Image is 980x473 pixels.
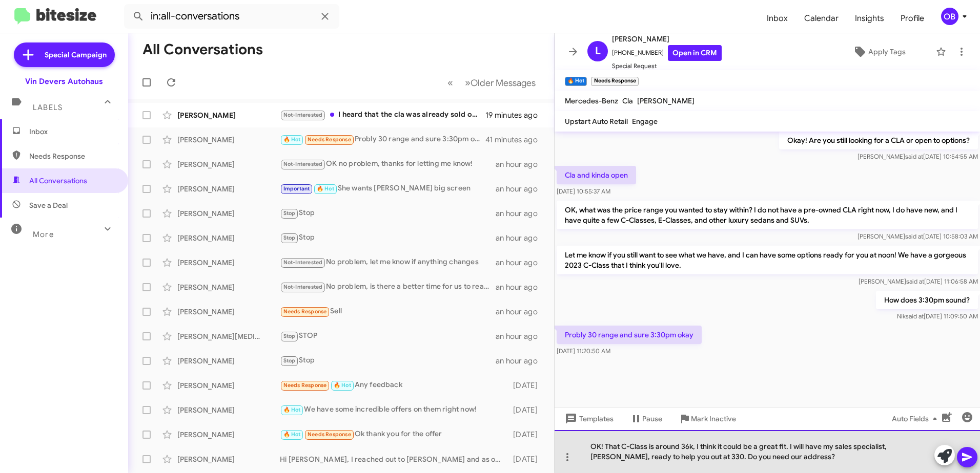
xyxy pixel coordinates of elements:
[283,259,323,266] span: Not-Interested
[29,176,87,186] span: All Conversations
[283,431,301,438] span: 🔥 Hot
[932,8,969,25] button: OB
[622,410,670,428] button: Pause
[177,307,280,317] div: [PERSON_NAME]
[857,153,978,160] span: [PERSON_NAME] [DATE] 10:54:55 AM
[283,382,327,389] span: Needs Response
[595,43,601,59] span: L
[280,207,496,219] div: Stop
[637,96,695,105] span: [PERSON_NAME]
[508,380,546,391] div: [DATE]
[308,136,351,143] span: Needs Response
[868,42,906,61] span: Apply Tags
[557,347,610,355] span: [DATE] 11:20:50 AM
[447,76,453,89] span: «
[496,282,546,292] div: an hour ago
[280,158,496,170] div: OK no problem, thanks for letting me know!
[508,454,546,464] div: [DATE]
[334,382,351,389] span: 🔥 Hot
[33,230,54,239] span: More
[280,109,485,121] div: I heard that the cla was already sold out?
[280,256,496,268] div: No problem, let me know if anything changes
[280,428,508,440] div: Ok thank you for the offer
[465,76,471,89] span: »
[280,232,496,244] div: Stop
[779,131,978,149] p: Okay! Are you still looking for a CLA or open to options?
[283,308,327,315] span: Needs Response
[557,166,636,184] p: Cla and kinda open
[496,233,546,243] div: an hour ago
[622,96,633,105] span: Cla
[280,183,496,195] div: She wants [PERSON_NAME] big screen
[45,50,107,60] span: Special Campaign
[496,257,546,268] div: an hour ago
[280,454,508,464] div: Hi [PERSON_NAME], I reached out to [PERSON_NAME] and as of now, the Chrysler would not be the bes...
[859,277,978,285] span: [PERSON_NAME] [DATE] 11:06:58 AM
[847,4,892,33] span: Insights
[283,112,323,118] span: Not-Interested
[565,77,587,86] small: 🔥 Hot
[177,110,280,120] div: [PERSON_NAME]
[496,208,546,219] div: an hour ago
[897,312,978,320] span: Nik [DATE] 11:09:50 AM
[283,333,296,339] span: Stop
[177,159,280,169] div: [PERSON_NAME]
[25,76,103,87] div: Vin Devers Autohaus
[177,429,280,440] div: [PERSON_NAME]
[496,356,546,366] div: an hour ago
[280,306,496,317] div: Sell
[280,134,485,145] div: Probly 30 range and sure 3:30pm okay
[905,153,923,160] span: said at
[557,201,978,229] p: OK, what was the price range you wanted to stay within? I do not have a pre-owned CLA right now, ...
[906,312,924,320] span: said at
[283,136,301,143] span: 🔥 Hot
[177,257,280,268] div: [PERSON_NAME]
[670,410,744,428] button: Mark Inactive
[759,4,796,33] span: Inbox
[485,135,546,145] div: 41 minutes ago
[459,72,542,93] button: Next
[442,72,542,93] nav: Page navigation example
[876,291,978,309] p: How does 3:30pm sound?
[283,406,301,413] span: 🔥 Hot
[177,405,280,415] div: [PERSON_NAME]
[441,72,459,93] button: Previous
[941,8,958,25] div: OB
[857,232,978,240] span: [PERSON_NAME] [DATE] 10:58:03 AM
[280,330,496,342] div: STOP
[485,110,546,120] div: 19 minutes ago
[14,42,115,67] a: Special Campaign
[884,410,949,428] button: Auto Fields
[557,326,702,344] p: Probly 30 range and sure 3:30pm okay
[905,232,923,240] span: said at
[565,96,618,105] span: Mercedes-Benz
[280,404,508,416] div: We have some incredible offers on them right now!
[283,284,323,290] span: Not-Interested
[29,126,116,137] span: Inbox
[508,405,546,415] div: [DATE]
[177,135,280,145] div: [PERSON_NAME]
[557,246,978,274] p: Let me know if you still want to see what we have, and I can have some options ready for you at n...
[796,4,847,33] a: Calendar
[906,277,924,285] span: said at
[283,210,296,217] span: Stop
[283,357,296,364] span: Stop
[555,410,622,428] button: Templates
[632,117,658,126] span: Engage
[124,4,339,29] input: Search
[177,380,280,391] div: [PERSON_NAME]
[496,307,546,317] div: an hour ago
[308,431,351,438] span: Needs Response
[280,379,508,391] div: Any feedback
[317,185,334,192] span: 🔥 Hot
[142,41,263,58] h1: All Conversations
[642,410,662,428] span: Pause
[892,4,932,33] a: Profile
[563,410,614,428] span: Templates
[508,429,546,440] div: [DATE]
[496,184,546,194] div: an hour ago
[33,103,63,112] span: Labels
[280,355,496,367] div: Stop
